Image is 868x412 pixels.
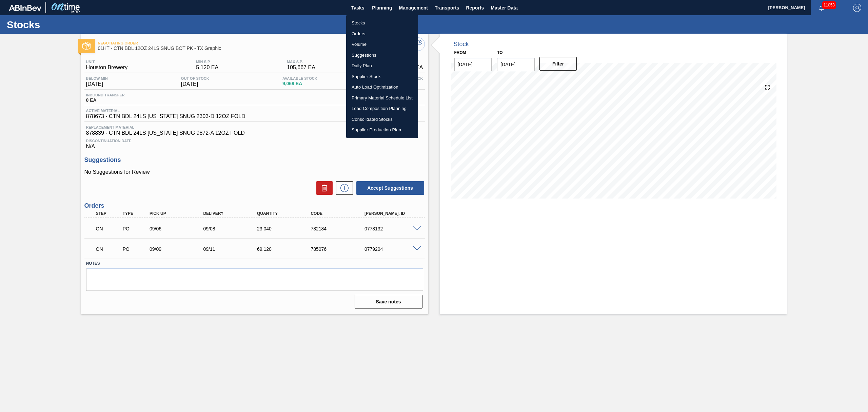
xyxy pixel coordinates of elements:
a: Volume [346,39,418,50]
a: Daily Plan [346,60,418,71]
a: Supplier Stock [346,71,418,82]
a: Primary Material Schedule List [346,93,418,104]
a: Suggestions [346,50,418,61]
a: Orders [346,29,418,39]
a: Load Composition Planning [346,103,418,114]
a: Auto Load Optimization [346,82,418,93]
a: Supplier Production Plan [346,125,418,135]
a: Consolidated Stocks [346,114,418,125]
a: Stocks [346,18,418,29]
